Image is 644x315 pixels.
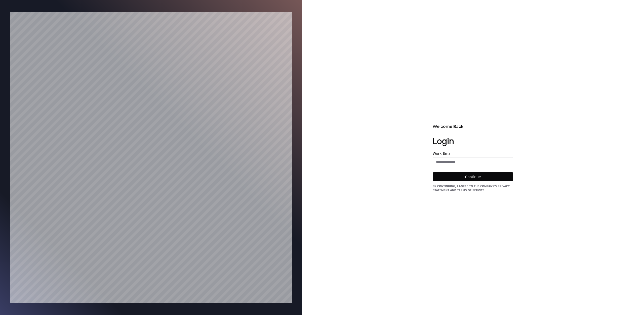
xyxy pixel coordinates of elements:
[457,189,484,192] a: Terms of Service
[433,152,513,155] label: Work Email
[433,136,513,146] h1: Login
[433,185,510,192] a: Privacy Statement
[433,184,513,192] div: By continuing, I agree to the Company's and
[433,172,513,181] button: Continue
[433,123,513,130] h2: Welcome Back,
